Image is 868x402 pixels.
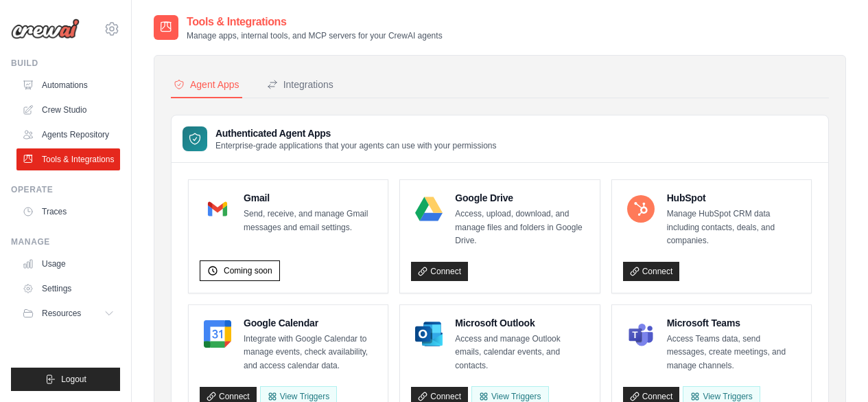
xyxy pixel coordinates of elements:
div: Agent Apps [174,78,239,91]
h4: Google Drive [455,191,588,205]
button: Logout [11,368,120,391]
p: Access Teams data, send messages, create meetings, and manage channels. [667,333,800,373]
a: Usage [16,253,120,275]
span: Resources [42,308,81,319]
a: Traces [16,201,120,223]
p: Enterprise-grade applications that your agents can use with your permissions [215,140,497,151]
a: Tools & Integrations [16,148,120,170]
h2: Tools & Integrations [187,14,443,30]
a: Connect [411,262,468,281]
a: Connect [623,262,680,281]
h3: Authenticated Agent Apps [215,126,497,140]
div: Build [11,58,120,69]
h4: Gmail [244,191,377,205]
a: Settings [16,278,120,300]
img: Logo [11,19,80,39]
p: Manage apps, internal tools, and MCP servers for your CrewAI agents [187,30,443,41]
img: HubSpot Logo [627,195,655,223]
p: Manage HubSpot CRM data including contacts, deals, and companies. [667,208,800,248]
p: Access and manage Outlook emails, calendar events, and contacts. [455,333,588,373]
img: Gmail Logo [204,195,231,223]
h4: Google Calendar [244,316,377,330]
button: Resources [16,302,120,324]
h4: Microsoft Teams [667,316,800,330]
img: Microsoft Outlook Logo [415,320,443,348]
img: Google Calendar Logo [204,320,231,348]
h4: HubSpot [667,191,800,205]
a: Automations [16,74,120,96]
img: Google Drive Logo [415,195,443,223]
button: Agent Apps [171,72,242,98]
span: Coming soon [224,265,272,276]
a: Crew Studio [16,99,120,121]
div: Manage [11,236,120,247]
p: Access, upload, download, and manage files and folders in Google Drive. [455,208,588,248]
button: Integrations [264,72,336,98]
span: Logout [61,374,86,385]
a: Agents Repository [16,124,120,146]
p: Send, receive, and manage Gmail messages and email settings. [244,208,377,234]
p: Integrate with Google Calendar to manage events, check availability, and access calendar data. [244,333,377,373]
div: Operate [11,184,120,195]
img: Microsoft Teams Logo [627,320,655,348]
h4: Microsoft Outlook [455,316,588,330]
div: Integrations [267,78,333,91]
